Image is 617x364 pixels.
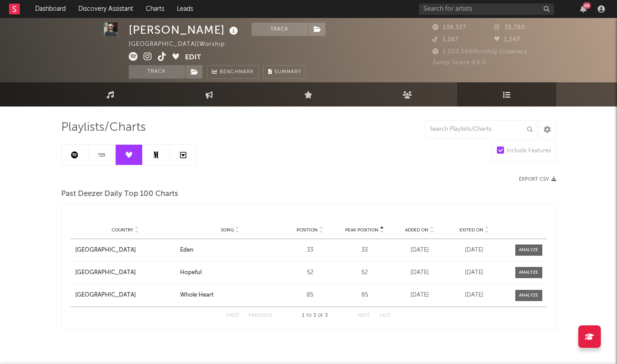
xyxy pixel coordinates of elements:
span: 35,780 [494,25,525,31]
button: 88 [580,5,586,13]
div: 85 [340,291,390,300]
span: to [306,314,311,318]
span: 1,167 [432,37,459,43]
span: Past Deezer Daily Top 100 Charts [61,189,178,200]
div: 33 [285,246,335,255]
button: Track [129,65,185,79]
div: 85 [285,291,335,300]
div: Include Features [506,146,551,156]
button: Edit [185,52,201,63]
a: Whole Heart [180,291,280,300]
span: Added On [405,227,428,233]
span: Summary [275,70,301,75]
span: Jump Score: 69.0 [432,60,486,66]
a: Eden [180,246,280,255]
button: Previous [248,313,272,318]
button: Track [252,22,308,36]
span: 139,327 [432,25,466,31]
input: Search Playlists/Charts [425,120,537,138]
div: 52 [285,268,335,277]
a: [GEOGRAPHIC_DATA] [75,291,176,300]
span: of [318,314,323,318]
span: Playlists/Charts [61,122,146,133]
div: 52 [340,268,390,277]
span: Song [221,227,234,233]
span: 1,247 [494,37,520,43]
div: [DATE] [394,268,445,277]
button: Next [358,313,370,318]
span: Exited On [459,227,483,233]
div: [DATE] [394,246,445,255]
button: First [226,313,239,318]
div: 88 [583,2,591,9]
span: Peak Position [345,227,378,233]
div: [PERSON_NAME] [129,22,240,37]
a: Benchmark [207,65,259,79]
div: [GEOGRAPHIC_DATA] | Worship [129,39,235,50]
span: Country [112,227,133,233]
button: Last [379,313,391,318]
div: [DATE] [449,291,500,300]
a: Hopeful [180,268,280,277]
a: [GEOGRAPHIC_DATA] [75,268,176,277]
span: Benchmark [220,67,254,78]
div: [DATE] [449,246,500,255]
input: Search for artists [419,4,554,15]
span: 1,203,599 Monthly Listeners [432,49,527,55]
div: 1 3 3 [290,311,340,321]
button: Export CSV [519,177,556,182]
div: [DATE] [394,291,445,300]
button: Summary [263,65,306,79]
span: Position [297,227,318,233]
div: [DATE] [449,268,500,277]
a: [GEOGRAPHIC_DATA] [75,246,176,255]
div: 33 [340,246,390,255]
